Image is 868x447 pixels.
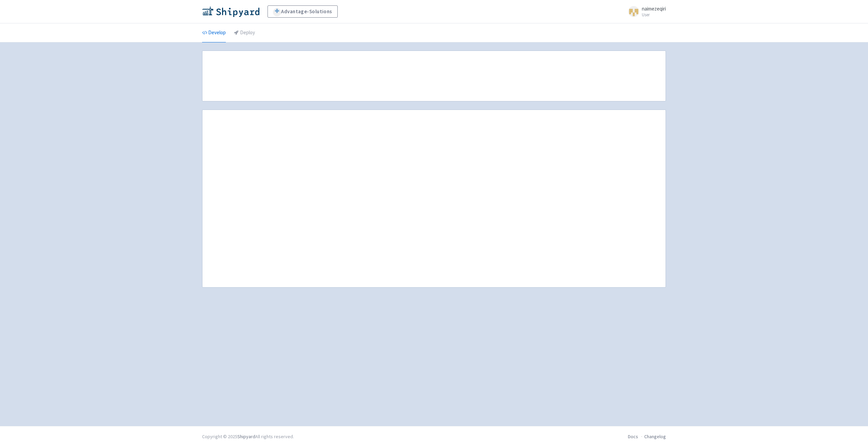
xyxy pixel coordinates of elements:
[268,5,338,18] a: Advantage-Solutions
[628,433,638,440] a: Docs
[237,433,255,440] a: Shipyard
[202,6,259,17] img: Shipyard logo
[642,5,666,12] span: naimezeqiri
[234,23,255,42] a: Deploy
[202,433,294,440] div: Copyright © 2025 All rights reserved.
[642,13,666,17] small: User
[624,6,666,17] a: naimezeqiri User
[644,433,666,440] a: Changelog
[202,23,226,42] a: Develop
